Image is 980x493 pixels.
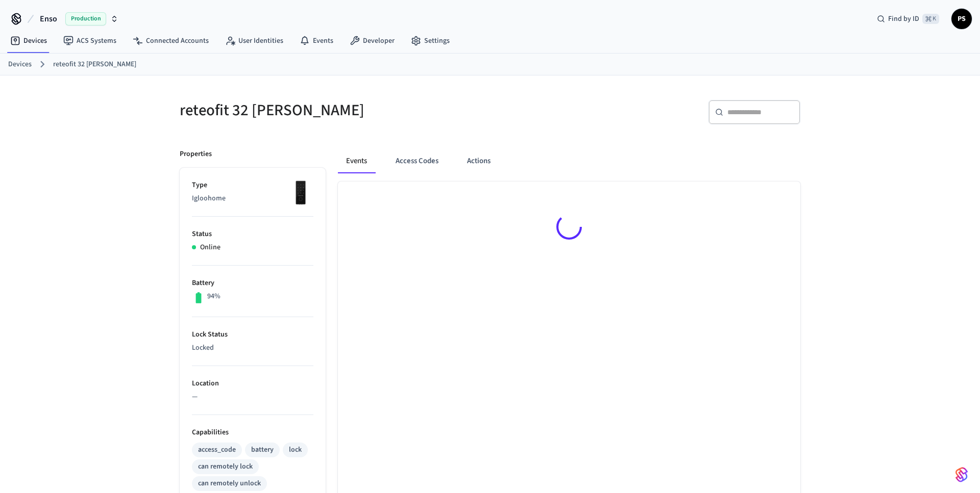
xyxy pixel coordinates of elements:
[291,32,341,50] a: Events
[251,445,274,455] div: battery
[198,461,253,472] div: can remotely lock
[200,242,220,253] p: Online
[192,278,313,289] p: Battery
[338,149,800,173] div: ant example
[2,32,55,50] a: Devices
[180,149,212,160] p: Properties
[288,180,313,205] img: igloohome_deadbolt_2e
[869,10,947,28] div: Find by ID⌘ K
[955,466,968,483] img: SeamLogoGradient.69752ec5.svg
[341,32,403,50] a: Developer
[403,32,458,50] a: Settings
[40,13,57,25] span: Enso
[125,32,217,50] a: Connected Accounts
[888,14,919,24] span: Find by ID
[192,392,313,402] p: —
[207,291,220,302] p: 94%
[922,14,939,24] span: ⌘ K
[8,59,32,70] a: Devices
[338,149,375,173] button: Events
[192,343,313,353] p: Locked
[387,149,447,173] button: Access Codes
[55,32,125,50] a: ACS Systems
[192,180,313,191] p: Type
[192,378,313,389] p: Location
[217,32,291,50] a: User Identities
[198,478,261,489] div: can remotely unlock
[459,149,499,173] button: Actions
[192,229,313,240] p: Status
[192,193,313,204] p: Igloohome
[192,329,313,340] p: Lock Status
[53,59,136,70] a: reteofit 32 [PERSON_NAME]
[951,9,972,29] button: PS
[198,445,236,455] div: access_code
[952,10,971,28] span: PS
[180,100,484,121] h5: reteofit 32 [PERSON_NAME]
[192,427,313,438] p: Capabilities
[289,445,302,455] div: lock
[65,12,106,25] span: Production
